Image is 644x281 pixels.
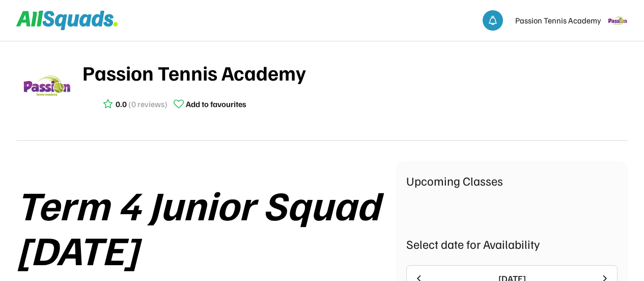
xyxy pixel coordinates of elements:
[515,14,601,27] div: Passion Tennis Academy
[128,98,167,110] div: (0 reviews)
[406,171,618,190] div: Upcoming Classes
[607,10,628,31] img: logo_square.gif
[406,235,618,253] div: Select date for Availability
[16,182,396,271] div: Term 4 Junior Squad [DATE]
[186,98,246,110] div: Add to favourites
[488,15,498,25] img: bell-03%20%281%29.svg
[82,57,628,88] div: Passion Tennis Academy
[21,60,72,111] img: logo_square.gif
[116,98,127,110] div: 0.0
